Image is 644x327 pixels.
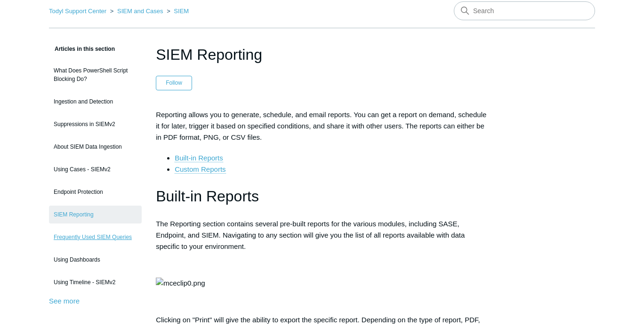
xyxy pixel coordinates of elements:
[49,46,115,52] span: Articles in this section
[49,273,142,291] a: Using Timeline - SIEMv2
[156,109,488,143] p: Reporting allows you to generate, schedule, and email reports. You can get a report on demand, sc...
[49,115,142,133] a: Suppressions in SIEMv2
[156,218,488,252] p: The Reporting section contains several pre-built reports for the various modules, including SASE,...
[49,251,142,269] a: Using Dashboards
[117,8,163,15] a: SIEM and Cases
[49,297,80,305] a: See more
[156,43,488,66] h1: SIEM Reporting
[175,154,223,162] a: Built-in Reports
[175,165,225,174] a: Custom Reports
[156,278,205,289] img: mceclip0.png
[49,62,142,88] a: What Does PowerShell Script Blocking Do?
[174,8,189,15] a: SIEM
[49,183,142,201] a: Endpoint Protection
[165,8,189,15] li: SIEM
[49,228,142,246] a: Frequently Used SIEM Queries
[49,8,106,15] a: Todyl Support Center
[49,8,108,15] li: Todyl Support Center
[49,160,142,178] a: Using Cases - SIEMv2
[454,1,595,20] input: Search
[156,76,192,90] button: Follow Article
[108,8,165,15] li: SIEM and Cases
[156,184,488,208] h1: Built-in Reports
[49,138,142,156] a: About SIEM Data Ingestion
[49,206,142,223] a: SIEM Reporting
[49,93,142,111] a: Ingestion and Detection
